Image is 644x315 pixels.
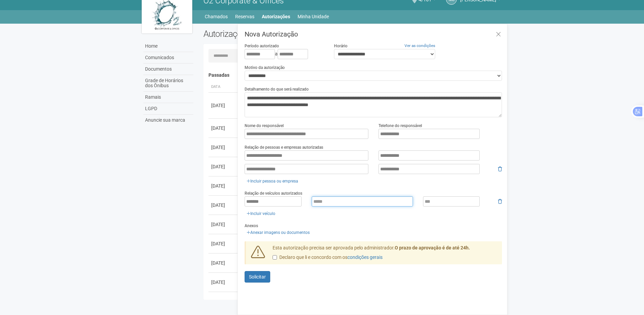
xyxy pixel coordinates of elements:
a: Incluir pessoa ou empresa [245,177,300,185]
a: Grade de Horários dos Ônibus [143,75,193,92]
span: Solicitar [249,274,266,280]
div: [DATE] [211,163,236,170]
h2: Autorizações [203,29,348,39]
a: Autorizações [262,12,290,21]
label: Anexos [245,223,258,229]
a: Anuncie sua marca [143,115,193,126]
div: a [245,49,324,59]
i: Remover [498,199,502,204]
input: Declaro que li e concordo com oscondições gerais [273,255,277,260]
div: [DATE] [211,102,236,109]
label: Detalhamento do que será realizado [245,86,309,92]
div: [DATE] [211,279,236,286]
div: [DATE] [211,183,236,189]
div: [DATE] [211,202,236,209]
a: Home [143,41,193,52]
h3: Nova Autorização [245,31,502,38]
a: Incluir veículo [245,210,277,217]
a: Chamados [205,12,228,21]
div: [DATE] [211,125,236,131]
a: Ramais [143,92,193,103]
i: Remover [498,167,502,171]
label: Nome do responsável [245,123,284,129]
label: Telefone do responsável [379,123,422,129]
button: Solicitar [245,271,270,283]
a: Comunicados [143,52,193,64]
a: Ver as condições [404,43,435,48]
div: [DATE] [211,221,236,228]
label: Motivo da autorização [245,65,285,71]
label: Declaro que li e concordo com os [273,254,383,261]
a: LGPD [143,103,193,115]
a: Reservas [235,12,254,21]
div: Esta autorização precisa ser aprovada pelo administrador. [268,245,502,264]
div: [DATE] [211,144,236,151]
label: Horário [334,43,347,49]
label: Período autorizado [245,43,279,49]
a: Anexar imagens ou documentos [245,229,312,236]
a: Minha Unidade [298,12,329,21]
label: Relação de veículos autorizados [245,190,302,196]
label: Relação de pessoas e empresas autorizadas [245,144,323,150]
th: Data [208,81,239,93]
h4: Passadas [208,73,498,78]
a: Documentos [143,64,193,75]
div: [DATE] [211,260,236,266]
a: condições gerais [347,255,383,260]
strong: O prazo de aprovação é de até 24h. [395,245,470,250]
div: [DATE] [211,240,236,247]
